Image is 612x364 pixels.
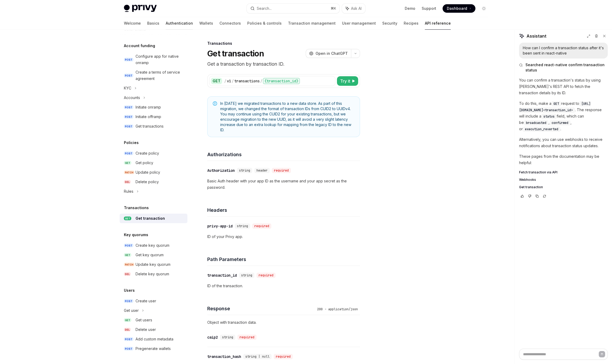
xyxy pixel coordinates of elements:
[120,122,187,131] a: POSTGet transactions
[220,101,354,133] span: In [DATE] we migrated transactions to a new data store. As part of this migration, we changed the...
[120,344,187,353] a: POSTPregenerate wallets
[124,205,149,211] h5: Transactions
[124,85,131,91] div: KYC
[337,76,358,86] button: Try it
[124,318,131,322] span: GET
[120,241,187,250] a: POSTCreate key quorum
[342,4,365,13] button: Ask AI
[256,273,276,278] div: required
[120,325,187,334] a: DELDelete user
[239,168,250,173] span: string
[124,188,133,195] div: Rules
[124,58,133,62] span: POST
[342,17,376,30] a: User management
[241,273,252,277] span: string
[525,62,608,73] span: Searched react-native confirm transaction status
[447,6,467,11] span: Dashboard
[124,307,139,314] div: Get user
[136,298,156,304] div: Create user
[124,105,133,109] span: POST
[120,177,187,187] a: DELDelete policy
[136,345,171,352] div: Pregenerate wallets
[124,253,131,257] span: GET
[136,53,184,66] div: Configure app for native onramp
[124,244,133,248] span: POST
[315,307,360,312] div: 200 - application/json
[124,217,131,221] span: GET
[136,104,161,110] div: Initiate onramp
[124,170,134,174] span: PATCH
[443,4,475,13] a: Dashboard
[519,62,608,73] button: Searched react-native confirm transaction status
[124,161,131,165] span: GET
[124,74,133,78] span: POST
[124,115,133,119] span: POST
[207,60,360,68] p: Get a transaction by transaction ID.
[247,4,339,13] button: Search...⌘K
[306,49,351,58] button: Open in ChatGPT
[120,158,187,168] a: GETGet policy
[124,151,133,155] span: POST
[136,160,153,166] div: Get policy
[351,6,362,11] span: Ask AI
[120,334,187,344] a: POSTAdd custom metadata
[526,121,546,125] span: broadcasted
[331,6,336,11] span: ⌘ K
[552,121,568,125] span: confirmed
[263,78,300,84] div: {transaction_id}
[120,250,187,260] a: GETGet key quorum
[136,123,164,129] div: Get transactions
[207,168,235,173] div: Authorization
[124,17,141,30] a: Welcome
[136,336,173,342] div: Add custom metadata
[124,43,155,49] h5: Account funding
[136,252,164,258] div: Get key quorum
[340,78,350,84] span: Try it
[124,95,140,101] div: Accounts
[120,52,187,68] a: POSTConfigure app for native onramp
[257,5,272,12] div: Search...
[124,263,134,267] span: PATCH
[219,17,241,30] a: Connectors
[136,242,169,249] div: Create key quorum
[207,151,360,158] h4: Authorizations
[272,168,291,173] div: required
[316,51,348,56] span: Open in ChatGPT
[232,78,234,84] div: /
[207,49,264,58] h1: Get transaction
[207,273,237,278] div: transaction_id
[124,232,148,238] h5: Key quorums
[519,153,608,166] p: These pages from the documentation may be helpful:
[207,354,241,359] div: transaction_hash
[207,41,360,46] div: Transactions
[213,101,217,106] svg: Note
[543,114,555,119] span: status
[120,149,187,158] a: POSTCreate policy
[120,102,187,112] a: POSTInitiate onramp
[422,6,436,11] a: Support
[124,5,157,12] img: light logo
[136,69,184,82] div: Create a terms of service agreement
[245,354,269,359] span: string | null
[124,299,133,303] span: POST
[247,17,282,30] a: Policies & controls
[526,33,546,39] span: Assistant
[519,100,608,132] p: To do this, make a request to . The response will include a field, which can be , , or .
[237,335,256,340] div: required
[519,136,608,149] p: Alternatively, you can use webhooks to receive notifications about transaction status updates.
[120,68,187,83] a: POSTCreate a terms of service agreement
[136,271,169,277] div: Delete key quorum
[124,328,131,332] span: DEL
[256,168,268,173] span: header
[519,102,591,112] span: [URL][DOMAIN_NAME]<transaction_id>
[147,17,159,30] a: Basics
[252,223,271,229] div: required
[207,305,315,312] h4: Response
[274,354,293,359] div: required
[136,179,159,185] div: Delete policy
[599,351,605,357] button: Send message
[525,127,558,131] span: execution_reverted
[136,114,161,120] div: Initiate offramp
[124,337,133,341] span: POST
[480,4,488,13] button: Toggle dark mode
